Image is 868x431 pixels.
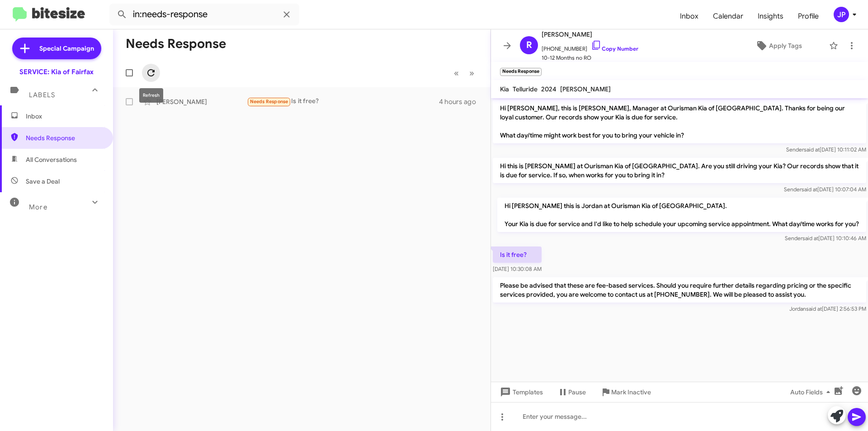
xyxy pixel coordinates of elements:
a: Insights [750,3,791,29]
div: JP [834,7,849,22]
button: JP [826,7,858,22]
button: Mark Inactive [593,384,658,400]
span: Pause [568,384,586,400]
span: Special Campaign [39,44,94,53]
div: SERVICE: Kia of Fairfax [19,67,94,76]
span: Templates [498,384,543,400]
p: Hi [PERSON_NAME] this is Jordan at Ourisman Kia of [GEOGRAPHIC_DATA]. Your Kia is due for service... [497,198,866,232]
span: » [469,67,474,79]
div: Refresh [139,88,163,103]
span: Labels [29,91,55,99]
span: Sender [DATE] 10:11:02 AM [786,146,866,153]
span: Mark Inactive [611,384,651,400]
span: 2024 [541,85,557,93]
span: Sender [DATE] 10:07:04 AM [784,186,866,193]
span: said at [804,146,820,153]
button: Apply Tags [732,38,825,54]
span: All Conversations [26,155,77,164]
span: Sender [DATE] 10:10:46 AM [785,235,866,242]
span: Jordan [DATE] 2:56:53 PM [789,305,866,312]
div: [PERSON_NAME] [156,97,247,106]
a: Copy Number [591,45,638,52]
a: Inbox [673,3,706,29]
span: Needs Response [26,133,103,142]
span: R [526,38,532,52]
small: Needs Response [500,68,542,76]
span: said at [802,235,818,242]
a: Profile [791,3,826,29]
span: [PHONE_NUMBER] [542,40,638,53]
span: Needs Response [250,99,288,104]
span: [DATE] 10:30:08 AM [493,265,542,272]
span: Apply Tags [769,38,802,54]
span: [PERSON_NAME] [560,85,611,93]
span: Save a Deal [26,177,60,186]
button: Previous [448,64,464,82]
div: 4 hours ago [439,97,483,106]
a: Special Campaign [12,38,101,59]
p: Please be advised that these are fee-based services. Should you require further details regarding... [493,277,866,303]
span: More [29,203,47,211]
span: « [454,67,459,79]
p: Hi [PERSON_NAME], this is [PERSON_NAME], Manager at Ourisman Kia of [GEOGRAPHIC_DATA]. Thanks for... [493,100,866,143]
p: Is it free? [493,246,542,263]
button: Auto Fields [783,384,841,400]
span: Telluride [513,85,538,93]
button: Templates [491,384,550,400]
span: 10-12 Months no RO [542,53,638,62]
nav: Page navigation example [449,64,480,82]
span: Inbox [26,112,103,121]
h1: Needs Response [126,37,226,51]
input: Search [109,4,299,25]
span: [PERSON_NAME] [542,29,638,40]
a: Calendar [706,3,750,29]
span: Auto Fields [790,384,834,400]
span: Kia [500,85,509,93]
div: Is it free? [247,96,439,107]
button: Next [464,64,480,82]
p: Hi this is [PERSON_NAME] at Ourisman Kia of [GEOGRAPHIC_DATA]. Are you still driving your Kia? Ou... [493,158,866,183]
span: said at [802,186,817,193]
button: Pause [550,384,593,400]
span: said at [806,305,822,312]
